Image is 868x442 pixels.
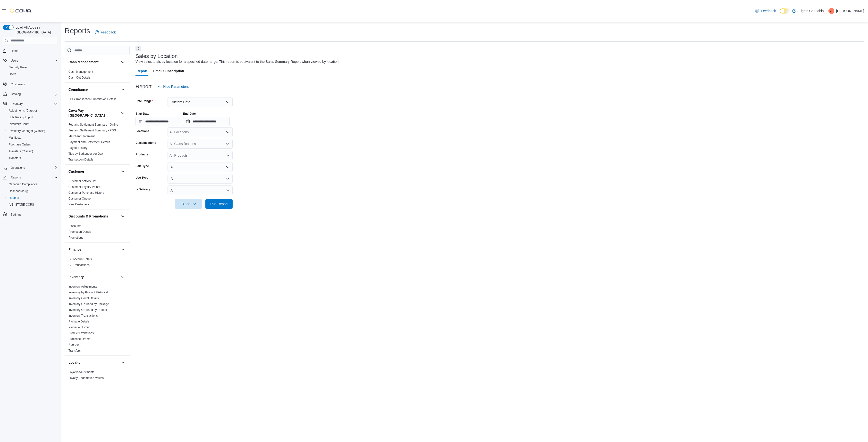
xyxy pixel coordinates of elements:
[11,59,18,63] span: Users
[68,152,103,155] a: Tips by Budtender per Day
[153,66,184,76] span: Email Subscription
[7,202,36,208] a: [US_STATE] CCRS
[7,71,58,77] span: Users
[7,155,23,161] a: Transfers
[68,197,91,200] a: Customer Queue
[7,128,58,134] span: Inventory Manager (Classic)
[68,60,119,64] button: Cash Management
[120,360,126,365] button: Loyalty
[68,202,89,206] span: New Customers
[68,247,81,252] h3: Finance
[68,274,119,279] button: Inventory
[836,8,864,14] p: [PERSON_NAME]
[135,46,141,51] button: Next
[135,112,149,116] label: Start Date
[830,8,833,14] span: VL
[799,8,824,14] p: Eighth Cannabis
[1,47,60,54] button: Home
[68,290,108,294] span: Inventory by Product Historical
[68,263,90,267] a: GL Transactions
[135,84,152,89] h3: Report
[5,188,60,194] a: Dashboards
[9,136,21,140] span: Manifests
[65,122,130,164] div: Cova Pay [GEOGRAPHIC_DATA]
[120,213,126,219] button: Discounts & Promotions
[68,185,100,189] span: Customer Loyalty Points
[5,148,60,155] button: Transfers (Classic)
[9,91,58,97] span: Catalog
[68,87,119,92] button: Compliance
[9,196,19,200] span: Reports
[168,174,233,184] button: All
[9,211,58,217] span: Settings
[9,189,28,193] span: Dashboards
[210,201,228,206] span: Run Report
[9,143,31,146] span: Purchase Orders
[780,8,790,14] input: Dark Mode
[68,191,104,194] a: Customer Purchase History
[9,149,33,153] span: Transfers (Classic)
[68,349,81,353] span: Transfers
[68,325,90,329] span: Package History
[11,102,23,106] span: Inventory
[68,257,92,261] span: GL Account Totals
[136,66,147,76] span: Report
[163,84,189,89] span: Hide Parameters
[68,179,96,183] span: Customer Activity List
[7,148,35,154] a: Transfers (Classic)
[1,80,60,88] button: Customers
[68,285,97,289] span: Inventory Adjustments
[7,121,58,127] span: Inventory Count
[7,188,58,194] span: Dashboards
[7,142,58,147] span: Purchase Orders
[5,141,60,148] button: Purchase Orders
[9,115,33,119] span: Bulk Pricing Import
[68,179,96,183] a: Customer Activity List
[5,114,60,121] button: Bulk Pricing Import
[7,195,21,201] a: Reports
[68,123,118,126] a: Fee and Settlement Summary - Online
[5,107,60,114] button: Adjustments (Classic)
[7,181,39,187] a: Canadian Compliance
[68,76,91,79] a: Cash Out Details
[65,256,130,270] div: Finance
[120,274,126,280] button: Inventory
[68,140,110,144] a: Payment and Settlement Details
[9,101,25,107] button: Inventory
[65,369,130,383] div: Loyalty
[11,166,25,170] span: Operations
[68,230,92,234] span: Promotion Details
[68,146,87,150] a: Payout History
[7,135,58,141] span: Manifests
[7,114,58,120] span: Bulk Pricing Import
[68,320,90,323] a: Package Details
[68,140,110,144] span: Payment and Settlement Details
[5,121,60,128] button: Inventory Count
[1,57,60,64] button: Users
[68,314,98,317] a: Inventory Transactions
[7,64,58,70] span: Security Roles
[135,59,339,64] div: View sales totals by location for a specified date range. This report is equivalent to the Sales ...
[120,87,126,92] button: Compliance
[11,49,18,53] span: Home
[68,376,104,380] span: Loyalty Redemption Values
[68,302,109,306] a: Inventory On Hand by Package
[68,263,90,267] span: GL Transactions
[68,236,83,240] span: Promotions
[135,53,178,59] h3: Sales by Location
[5,134,60,141] button: Manifests
[68,108,119,118] button: Cova Pay [GEOGRAPHIC_DATA]
[65,178,130,209] div: Customer
[5,128,60,134] button: Inventory Manager (Classic)
[68,70,93,74] span: Cash Management
[68,337,91,341] a: Purchase Orders
[9,101,58,107] span: Inventory
[65,223,130,242] div: Discounts & Promotions
[828,8,834,14] div: Val Lapin
[9,91,23,97] button: Catalog
[9,58,20,64] button: Users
